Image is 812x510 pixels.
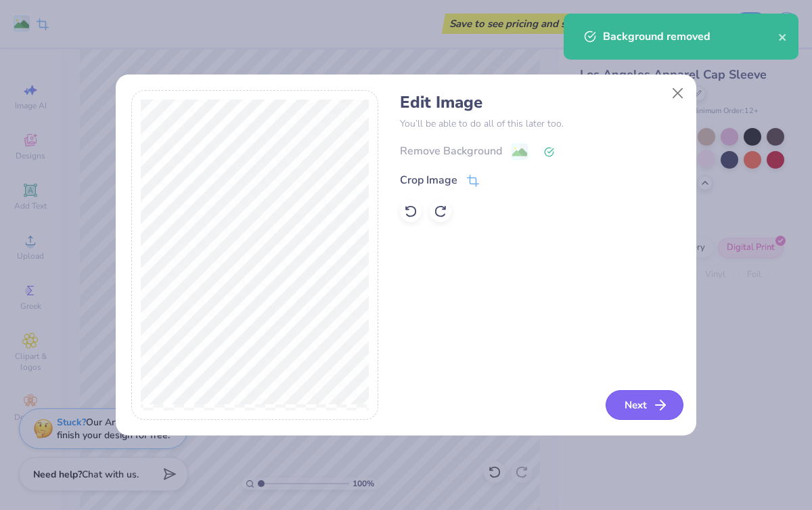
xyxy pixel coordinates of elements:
h4: Edit Image [400,93,681,112]
div: Crop Image [400,172,457,188]
button: Close [665,81,691,106]
button: close [778,28,788,45]
p: You’ll be able to do all of this later too. [400,116,681,131]
button: Next [606,390,683,420]
div: Background removed [603,28,778,45]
